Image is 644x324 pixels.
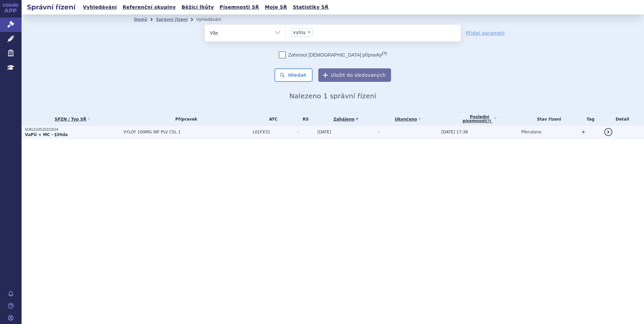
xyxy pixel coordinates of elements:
[22,2,81,12] h2: Správní řízení
[180,3,216,12] a: Běžící lhůty
[279,52,387,58] label: Zahrnout [DEMOGRAPHIC_DATA] přípravky
[317,130,331,134] span: [DATE]
[25,132,68,137] strong: VaPÚ + MC - §39da
[601,112,644,126] th: Detail
[580,129,586,135] a: +
[249,112,294,126] th: ATC
[315,28,318,36] input: vyloy
[293,30,305,35] span: vyloy
[291,3,330,12] a: Statistiky SŘ
[441,130,468,134] span: [DATE] 17:38
[317,115,375,124] a: Zahájeno
[318,68,391,82] button: Uložit do sledovaných
[25,127,120,132] p: SUKLS335202/2024
[378,130,379,134] span: -
[294,112,314,126] th: RS
[120,112,249,126] th: Přípravek
[577,112,601,126] th: Tag
[25,115,120,124] a: SPZN / Typ SŘ
[297,130,314,134] span: -
[253,130,294,134] span: L01FX31
[518,112,577,126] th: Stav řízení
[441,112,518,126] a: Poslednípísemnost(?)
[218,3,261,12] a: Písemnosti SŘ
[263,3,289,12] a: Moje SŘ
[382,51,387,56] abbr: (?)
[81,3,119,12] a: Vyhledávání
[196,14,230,25] li: Vyhledávání
[466,30,505,36] a: Přidat parametr
[307,30,311,34] span: ×
[289,92,376,100] span: Nalezeno 1 správní řízení
[123,130,249,134] span: VYLOY 100MG INF PLV CSL 1
[134,17,147,22] a: Domů
[275,68,313,82] button: Hledat
[604,128,612,136] a: detail
[521,130,541,134] span: Přerušeno
[156,17,188,22] a: Správní řízení
[486,119,491,123] abbr: (?)
[121,3,178,12] a: Referenční skupiny
[378,115,438,124] a: Ukončeno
